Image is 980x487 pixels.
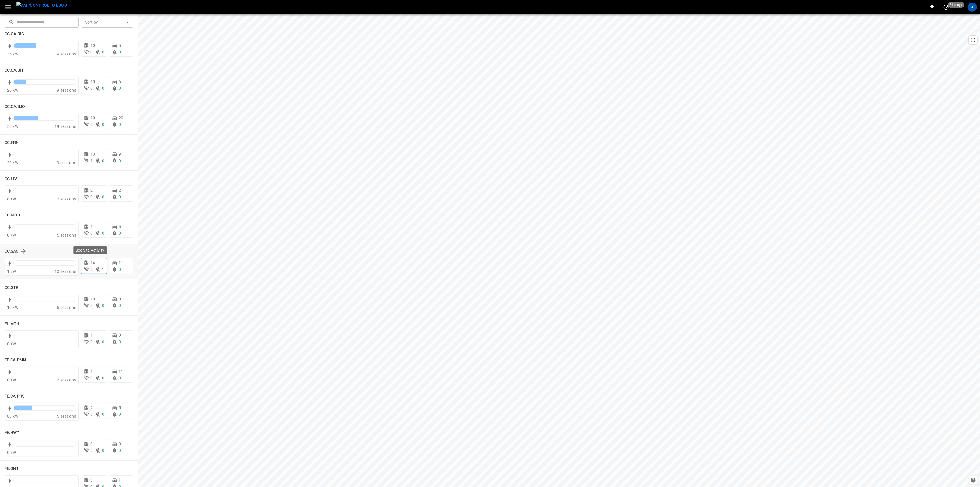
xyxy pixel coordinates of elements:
[7,233,16,237] span: 0 kW
[942,3,951,12] button: set refresh interval
[90,412,93,417] span: 0
[7,52,18,56] span: 35 kW
[7,160,18,165] span: 20 kW
[119,116,123,120] span: 20
[119,224,121,229] span: 5
[90,260,95,265] span: 14
[119,231,121,235] span: 0
[119,188,121,193] span: 2
[16,2,67,9] img: ampcontrol.io logo
[102,340,104,344] span: 0
[119,340,121,344] span: 0
[90,50,93,54] span: 0
[119,369,123,374] span: 11
[119,448,121,453] span: 0
[119,303,121,308] span: 0
[90,122,93,127] span: 0
[948,2,965,8] span: 21 s ago
[102,195,104,199] span: 0
[57,378,76,382] span: 2 sessions
[90,448,93,453] span: 3
[90,303,93,308] span: 0
[57,88,76,93] span: 9 sessions
[76,247,104,253] p: See Site Activity
[119,43,121,48] span: 5
[55,124,76,129] span: 19 sessions
[90,478,93,482] span: 3
[57,197,76,201] span: 2 sessions
[119,376,121,380] span: 0
[7,305,18,310] span: 10 kW
[119,79,121,84] span: 6
[102,303,104,308] span: 0
[7,197,16,201] span: 8 kW
[102,376,104,380] span: 0
[119,412,121,417] span: 0
[7,342,16,346] span: 0 kW
[5,357,26,363] h6: FE.CA.PMN
[55,269,76,274] span: 10 sessions
[57,52,76,56] span: 9 sessions
[5,212,20,218] h6: CC.MOD
[7,269,16,274] span: 1 kW
[90,152,95,156] span: 13
[102,158,104,163] span: 0
[90,333,93,338] span: 1
[102,267,104,272] span: 1
[119,86,121,91] span: 0
[102,122,104,127] span: 0
[119,158,121,163] span: 0
[90,231,93,235] span: 0
[90,405,93,410] span: 2
[5,176,17,182] h6: CC.LIV
[119,122,121,127] span: 0
[119,442,121,446] span: 0
[102,50,104,54] span: 0
[5,393,24,400] h6: FE.CA.PRS
[119,50,121,54] span: 0
[90,340,93,344] span: 0
[5,67,24,74] h6: CC.CA.SFF
[7,124,18,129] span: 59 kW
[102,231,104,235] span: 0
[90,86,93,91] span: 0
[5,430,20,436] h6: FE.HWY
[102,412,104,417] span: 0
[102,86,104,91] span: 0
[90,195,93,199] span: 0
[5,140,19,146] h6: CC.FRN
[5,285,19,291] h6: CC.STK
[5,31,24,37] h6: CC.CA.RIC
[90,369,93,374] span: 1
[102,448,104,453] span: 0
[90,188,93,193] span: 2
[90,79,95,84] span: 10
[7,88,18,93] span: 20 kW
[57,233,76,237] span: 5 sessions
[119,195,121,199] span: 0
[90,297,95,301] span: 10
[57,160,76,165] span: 9 sessions
[7,450,16,455] span: 0 kW
[119,297,121,301] span: 0
[5,103,25,110] h6: CC.CA.SJO
[119,267,121,272] span: 0
[119,260,123,265] span: 11
[90,116,95,120] span: 20
[90,43,95,48] span: 10
[7,414,18,419] span: 88 kW
[90,442,93,446] span: 3
[90,158,93,163] span: 1
[57,414,76,419] span: 5 sessions
[968,3,977,12] div: profile-icon
[90,376,93,380] span: 0
[5,321,20,327] h6: EL.MTH
[57,305,76,310] span: 6 sessions
[7,378,16,382] span: 0 kW
[119,478,121,482] span: 1
[119,152,121,156] span: 9
[90,267,93,272] span: 2
[5,466,19,472] h6: FE.ONT
[119,405,121,410] span: 5
[119,333,121,338] span: 0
